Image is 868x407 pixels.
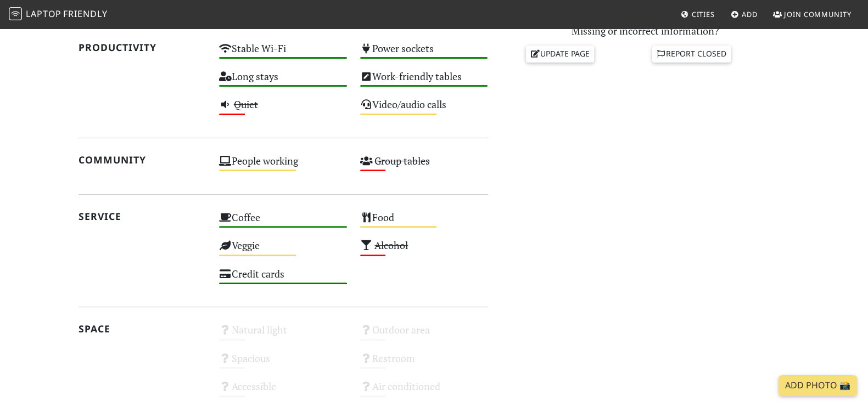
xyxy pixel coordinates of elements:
span: Friendly [63,8,107,20]
s: Group tables [374,154,430,167]
div: Long stays [212,67,354,95]
span: Laptop [26,8,61,20]
a: Add [726,4,762,24]
a: Join Community [769,4,856,24]
div: People working [212,152,354,180]
div: Credit cards [212,265,354,293]
h2: Community [79,154,206,166]
div: Video/audio calls [354,95,495,123]
a: Add Photo 📸 [779,375,857,396]
div: Restroom [354,349,495,377]
s: Alcohol [374,239,408,252]
div: Accessible [212,377,354,405]
h2: Service [79,211,206,222]
div: Stable Wi-Fi [212,39,354,67]
div: Air conditioned [354,377,495,405]
p: Missing or incorrect information? [501,23,790,39]
div: Power sockets [354,39,495,67]
a: Update page [526,46,594,62]
s: Quiet [234,98,258,111]
a: LaptopFriendly LaptopFriendly [9,5,108,24]
div: Spacious [212,349,354,377]
span: Join Community [784,9,852,19]
div: Outdoor area [354,321,495,349]
div: Food [354,208,495,236]
div: Natural light [212,321,354,349]
a: Cities [676,4,719,24]
div: Work-friendly tables [354,67,495,95]
a: Report closed [652,46,731,62]
img: LaptopFriendly [9,7,22,20]
span: Add [742,9,758,19]
span: Cities [692,9,715,19]
div: Coffee [212,208,354,236]
h2: Space [79,323,206,335]
div: Veggie [212,236,354,264]
h2: Productivity [79,42,206,53]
